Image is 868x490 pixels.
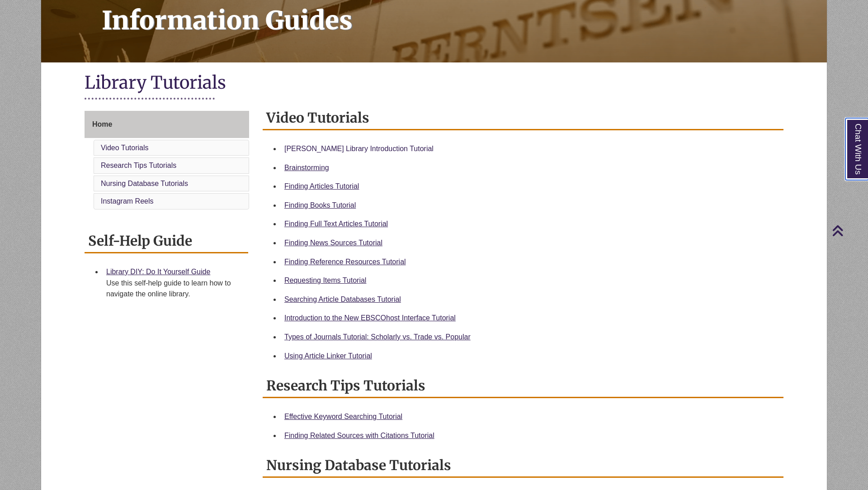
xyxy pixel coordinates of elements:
a: Finding Related Sources with Citations Tutorial [284,432,434,439]
a: [PERSON_NAME] Library Introduction Tutorial [284,145,434,152]
a: Home [85,111,249,138]
h1: Library Tutorials [85,71,783,95]
a: Finding Articles Tutorial [284,182,359,190]
a: Video Tutorials [101,144,149,152]
a: Introduction to the New EBSCOhost Interface Tutorial [284,314,456,322]
a: Finding Books Tutorial [284,201,356,209]
a: Finding Reference Resources Tutorial [284,258,406,266]
a: Back to Top [832,224,866,237]
a: Research Tips Tutorials [101,162,176,169]
a: Requesting Items Tutorial [284,276,366,284]
a: Library DIY: Do It Yourself Guide [106,268,210,276]
h2: Research Tips Tutorials [263,374,783,398]
a: Instagram Reels [101,197,154,205]
a: Nursing Database Tutorials [101,180,188,187]
span: Home [92,120,112,128]
a: Brainstorming [284,164,329,171]
div: Use this self-help guide to learn how to navigate the online library. [106,278,241,300]
a: Using Article Linker Tutorial [284,352,372,360]
a: Types of Journals Tutorial: Scholarly vs. Trade vs. Popular [284,333,471,341]
a: Finding News Sources Tutorial [284,239,382,247]
h2: Nursing Database Tutorials [263,454,783,478]
h2: Self-Help Guide [85,229,248,253]
h2: Video Tutorials [263,106,783,130]
div: Guide Page Menu [85,111,249,211]
a: Effective Keyword Searching Tutorial [284,413,402,420]
a: Searching Article Databases Tutorial [284,295,401,303]
a: Finding Full Text Articles Tutorial [284,220,388,228]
